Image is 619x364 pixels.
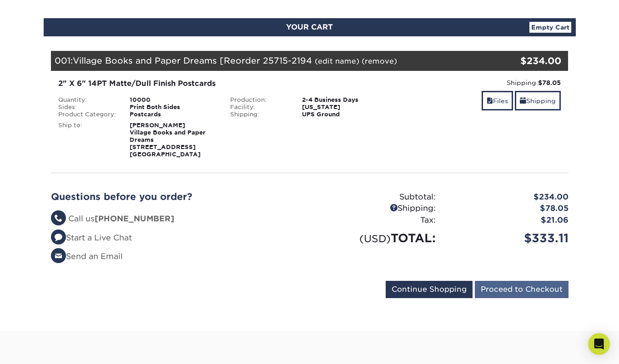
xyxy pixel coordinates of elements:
[223,104,295,111] div: Facility:
[223,111,295,118] div: Shipping:
[310,214,443,226] div: Tax:
[538,79,561,86] strong: $78.05
[310,203,443,214] div: Shipping:
[51,122,123,158] div: Ship to:
[73,55,312,65] span: Village Books and Paper Dreams [Reorder 25715-2194
[223,96,295,104] div: Production:
[123,96,223,104] div: 10000
[51,213,303,225] li: Call us
[58,78,389,89] div: 2" X 6" 14PT Matte/Dull Finish Postcards
[443,191,575,203] div: $234.00
[403,78,561,87] div: Shipping:
[475,281,569,298] input: Proceed to Checkout
[286,23,333,31] span: YOUR CART
[51,51,482,71] div: 001:
[443,203,575,214] div: $78.05
[123,104,223,111] div: Print Both Sides
[482,54,562,68] div: $234.00
[123,111,223,118] div: Postcards
[51,104,123,111] div: Sides:
[295,111,396,118] div: UPS Ground
[51,111,123,118] div: Product Category:
[51,191,303,202] h2: Questions before you order?
[482,91,513,110] a: Files
[362,57,397,65] a: (remove)
[51,233,132,242] a: Start a Live Chat
[295,96,396,104] div: 2-4 Business Days
[51,252,123,261] a: Send an Email
[443,214,575,226] div: $21.06
[295,104,396,111] div: [US_STATE]
[95,214,174,223] strong: [PHONE_NUMBER]
[359,233,391,244] small: (USD)
[310,229,443,247] div: TOTAL:
[520,97,526,105] span: shipping
[588,333,610,355] div: Open Intercom Messenger
[386,281,473,298] input: Continue Shopping
[529,22,571,33] a: Empty Cart
[487,97,493,105] span: files
[315,57,359,65] a: (edit name)
[310,191,443,203] div: Subtotal:
[515,91,561,110] a: Shipping
[51,96,123,104] div: Quantity:
[443,229,575,247] div: $333.11
[130,122,206,158] strong: [PERSON_NAME] Village Books and Paper Dreams [STREET_ADDRESS] [GEOGRAPHIC_DATA]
